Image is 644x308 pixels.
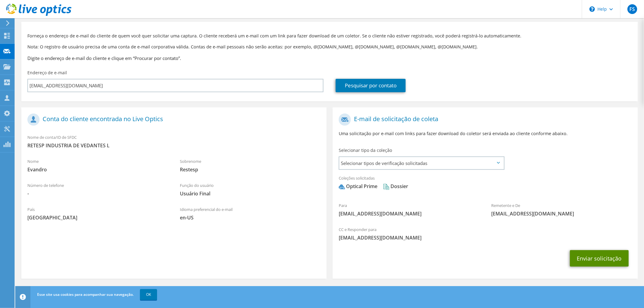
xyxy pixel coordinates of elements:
label: Endereço de e-mail [27,70,67,76]
span: - [27,190,168,197]
span: RETESP INDUSTRIA DE VEDANTES L [27,142,320,149]
p: Uma solicitação por e-mail com links para fazer download do coletor será enviada ao cliente confo... [339,130,632,137]
div: Função do usuário [174,179,326,200]
div: Dossier [383,183,408,190]
span: Restesp [180,166,320,173]
div: Idioma preferencial do e-mail [174,203,326,224]
div: Nome [21,155,174,176]
div: Para [333,199,485,220]
span: FS [628,4,637,14]
span: [GEOGRAPHIC_DATA] [27,214,168,221]
span: Evandro [27,166,168,173]
span: en-US [180,214,320,221]
div: Remetente e De [485,199,638,220]
div: Coleções solicitadas [333,172,638,196]
div: Sobrenome [174,155,326,176]
span: [EMAIL_ADDRESS][DOMAIN_NAME] [339,234,632,241]
span: Esse site usa cookies para acompanhar sua navegação. [37,292,134,297]
h1: E-mail de solicitação de coleta [339,114,629,126]
a: Pesquisar por contato [336,79,406,92]
span: Selecionar tipos de verificação solicitadas [339,157,504,169]
div: País [21,203,174,224]
label: Selecionar tipo da coleção [339,147,392,153]
div: Optical Prime [339,183,377,190]
span: Usuário Final [180,190,320,197]
div: Número de telefone [21,179,174,200]
p: Forneça o endereço de e-mail do cliente de quem você quer solicitar uma captura. O cliente recebe... [27,33,632,39]
button: Enviar solicitação [570,250,629,267]
div: Nome de conta/ID de SFDC [21,131,327,152]
a: OK [140,289,157,300]
span: [EMAIL_ADDRESS][DOMAIN_NAME] [491,210,632,217]
span: [EMAIL_ADDRESS][DOMAIN_NAME] [339,210,479,217]
p: Nota: O registro de usuário precisa de uma conta de e-mail corporativa válida. Contas de e-mail p... [27,44,632,50]
div: CC e Responder para [333,223,638,244]
svg: \n [590,6,595,12]
h3: Digite o endereço de e-mail do cliente e clique em “Procurar por contato”. [27,55,632,61]
h1: Conta do cliente encontrada no Live Optics [27,114,317,126]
